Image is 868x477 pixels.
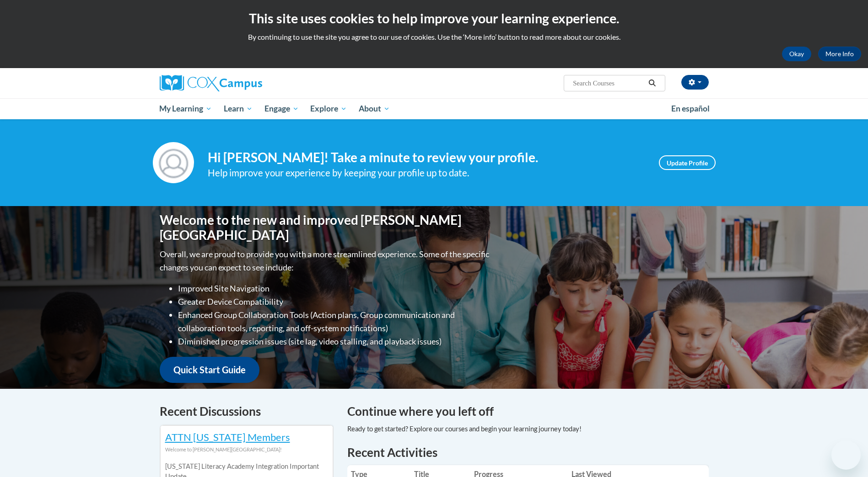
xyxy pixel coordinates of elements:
[665,99,716,118] a: En español
[160,75,334,91] a: Cox Campus
[178,308,491,335] li: Enhanced Group Collaboration Tools (Action plans, Group communication and collaboration tools, re...
[7,9,861,27] h2: This site uses cookies to help improve your learning experience.
[153,142,194,183] img: Profile Image
[160,357,259,383] a: Quick Start Guide
[165,445,328,455] div: Welcome to [PERSON_NAME][GEOGRAPHIC_DATA]!
[264,103,299,114] span: Engage
[208,150,645,165] h4: Hi [PERSON_NAME]! Take a minute to review your profile.
[310,103,347,114] span: Explore
[782,47,811,61] button: Okay
[353,98,396,119] a: About
[160,212,491,243] h1: Welcome to the new and improved [PERSON_NAME][GEOGRAPHIC_DATA]
[347,403,709,420] h4: Continue where you left off
[178,335,491,348] li: Diminished progression issues (site lag, video stalling, and playback issues)
[572,78,645,89] input: Search Courses
[160,248,491,274] p: Overall, we are proud to provide you with a more streamlined experience. Some of the specific cha...
[160,403,334,420] h4: Recent Discussions
[359,103,390,114] span: About
[818,47,861,61] a: More Info
[165,431,290,443] a: ATTN [US_STATE] Members
[259,98,305,119] a: Engage
[178,295,491,308] li: Greater Device Compatibility
[218,98,259,119] a: Learn
[208,165,645,180] div: Help improve your experience by keeping your profile up to date.
[160,75,262,91] img: Cox Campus
[178,282,491,295] li: Improved Site Navigation
[146,98,722,119] div: Main menu
[659,155,716,170] a: Update Profile
[7,32,861,42] p: By continuing to use the site you agree to our use of cookies. Use the ‘More info’ button to read...
[645,78,659,89] button: Search
[159,103,212,114] span: My Learning
[681,75,709,90] button: Account Settings
[831,440,861,470] iframe: Button to launch messaging window
[154,98,218,119] a: My Learning
[671,104,710,113] span: En español
[347,444,709,461] h1: Recent Activities
[304,98,353,119] a: Explore
[224,103,253,114] span: Learn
